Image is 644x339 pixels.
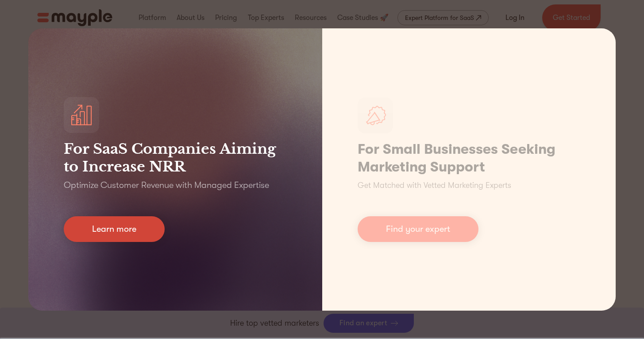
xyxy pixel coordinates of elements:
h1: For Small Businesses Seeking Marketing Support [358,140,581,176]
h3: For SaaS Companies Aiming to Increase NRR [64,140,287,175]
p: Optimize Customer Revenue with Managed Expertise [64,179,269,191]
a: Learn more [64,216,165,242]
a: Find your expert [358,216,478,242]
p: Get Matched with Vetted Marketing Experts [358,179,511,191]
